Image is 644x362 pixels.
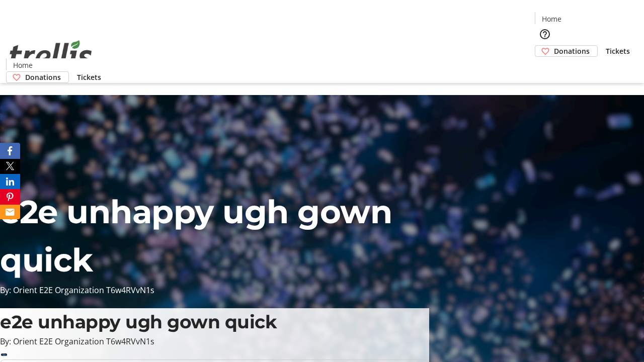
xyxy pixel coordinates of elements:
span: Home [13,60,33,70]
img: Orient E2E Organization T6w4RVvN1s's Logo [6,29,96,79]
span: Tickets [606,46,630,56]
button: Help [535,24,555,44]
a: Tickets [598,46,638,56]
span: Home [542,14,561,24]
button: Cart [535,57,555,77]
a: Donations [535,45,598,57]
span: Donations [25,72,61,82]
a: Donations [6,71,69,83]
span: Tickets [77,72,101,82]
span: Donations [554,46,590,56]
a: Home [535,14,568,24]
a: Tickets [69,72,109,82]
a: Home [7,60,39,70]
